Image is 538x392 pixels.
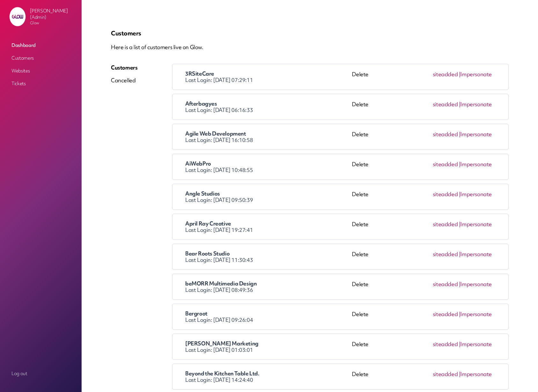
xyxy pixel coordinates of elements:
span: site added | [433,190,492,203]
div: Delete [352,190,368,203]
a: Impersonate [460,160,492,168]
a: Impersonate [460,130,492,138]
span: site added | [433,100,492,113]
span: Angle Studios [185,190,220,197]
a: Impersonate [460,280,492,288]
span: Agile Web Development [185,130,246,137]
div: Last Login: [DATE] 07:29:11 [185,70,352,83]
div: Delete [352,370,368,383]
div: Last Login: [DATE] 14:24:40 [185,370,352,383]
a: Tickets [9,78,73,89]
div: Last Login: [DATE] 11:30:43 [185,250,352,263]
span: site added | [433,310,492,323]
p: Here is a list of customers live on Glow. [111,43,509,51]
div: Delete [352,160,368,173]
span: April Ray Creative [185,220,231,227]
a: Impersonate [460,370,492,378]
div: Last Login: [DATE] 06:16:33 [185,100,352,113]
div: Delete [352,280,368,293]
a: Impersonate [460,340,492,348]
p: [PERSON_NAME] (Admin) [30,8,76,20]
div: Last Login: [DATE] 09:50:39 [185,190,352,203]
span: Afterbagyes [185,100,217,107]
span: Bear Roots Studio [185,250,229,257]
a: Customers [9,52,73,64]
div: Last Login: [DATE] 01:03:01 [185,340,352,353]
a: Impersonate [460,70,492,78]
a: Websites [9,65,73,77]
a: Dashboard [9,40,73,51]
div: Delete [352,310,368,323]
div: Delete [352,130,368,143]
span: site added | [433,250,492,263]
div: Cancelled [111,77,137,84]
span: 3RSiteCare [185,70,214,77]
a: Impersonate [460,310,492,318]
span: [PERSON_NAME] Marketing [185,340,258,347]
span: beMORR Multimedia Design [185,280,257,287]
span: Bergroot [185,310,207,317]
span: Beyond the Kitchen Table Ltd. [185,370,259,377]
span: site added | [433,160,492,173]
div: Customers [111,64,137,71]
span: site added | [433,70,492,83]
span: site added | [433,130,492,143]
p: Customers [111,29,509,37]
a: Impersonate [460,250,492,258]
div: Delete [352,100,368,113]
span: site added | [433,220,492,233]
div: Last Login: [DATE] 19:27:41 [185,220,352,233]
div: Delete [352,340,368,353]
div: Delete [352,250,368,263]
div: Last Login: [DATE] 08:49:36 [185,280,352,293]
div: Delete [352,220,368,233]
a: Impersonate [460,220,492,228]
span: AiWebPro [185,160,211,167]
div: Last Login: [DATE] 10:48:55 [185,160,352,173]
p: Glow [30,20,76,26]
div: Last Login: [DATE] 16:10:58 [185,130,352,143]
div: Delete [352,70,368,83]
a: Impersonate [460,190,492,198]
a: Log out [9,368,73,379]
a: Impersonate [460,100,492,108]
span: site added | [433,370,492,383]
span: site added | [433,340,492,353]
span: site added | [433,280,492,293]
div: Last Login: [DATE] 09:26:04 [185,310,352,323]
